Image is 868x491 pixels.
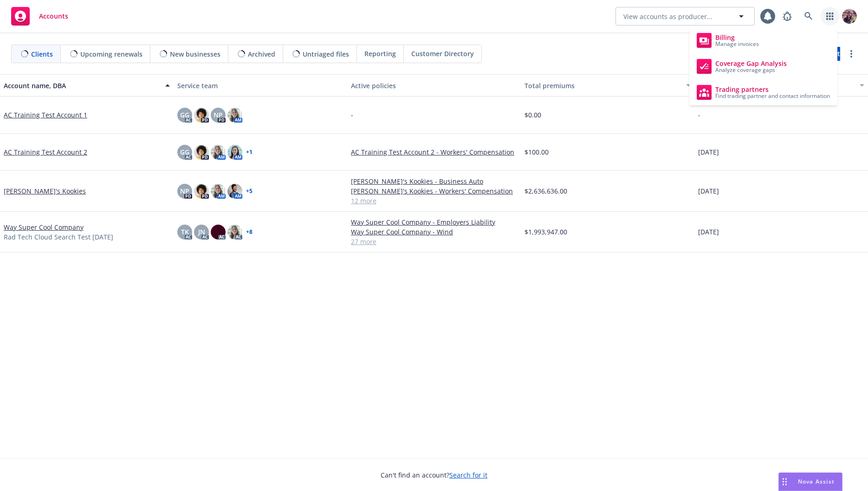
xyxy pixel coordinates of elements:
a: Search [799,7,818,26]
img: photo [227,225,242,239]
button: Total premiums [521,74,694,97]
button: Service team [174,74,347,97]
img: photo [194,145,209,160]
div: Account name, DBA [4,81,160,90]
a: [PERSON_NAME]'s Kookies [4,186,86,196]
a: Billing [693,29,834,52]
a: + 5 [246,188,253,194]
div: Service team [177,81,343,90]
div: Total premiums [525,81,680,90]
span: [DATE] [698,186,719,196]
span: Reporting [364,49,396,58]
span: [DATE] [698,147,719,157]
a: Trading partners [693,81,834,103]
img: photo [194,184,209,199]
a: + 1 [246,149,253,155]
span: Archived [248,49,275,59]
span: GG [180,110,189,120]
span: Clients [31,49,53,59]
a: 12 more [351,196,517,206]
span: TK [181,227,189,237]
span: JN [198,227,205,237]
a: [PERSON_NAME]'s Kookies - Business Auto [351,176,517,186]
span: New businesses [170,49,220,59]
img: photo [227,145,242,160]
span: Nova Assist [798,478,835,485]
a: [PERSON_NAME]'s Kookies - Workers' Compensation [351,186,517,196]
button: Nova Assist [778,472,842,491]
a: Way Super Cool Company [4,222,84,232]
a: Switch app [821,7,839,26]
span: [DATE] [698,227,719,237]
span: NP [180,186,189,196]
span: Analyze coverage gaps [715,67,787,73]
div: Active policies [351,81,517,90]
a: + 8 [246,229,253,235]
img: photo [227,184,242,199]
a: AC Training Test Account 1 [4,110,87,120]
span: Customer Directory [411,49,474,58]
span: $2,636,636.00 [525,186,567,196]
span: Untriaged files [303,49,349,59]
a: Way Super Cool Company - Wind [351,227,517,237]
span: Manage invoices [715,41,759,47]
a: AC Training Test Account 2 [4,147,87,157]
img: photo [211,225,226,239]
a: 27 more [351,237,517,246]
span: Find trading partner and contact information [715,93,830,99]
img: photo [227,108,242,123]
span: Coverage Gap Analysis [715,60,787,67]
span: $1,993,947.00 [525,227,567,237]
span: Trading partners [715,86,830,93]
span: GG [180,147,189,157]
img: photo [211,184,226,199]
button: View accounts as producer... [615,7,755,26]
a: Way Super Cool Company - Employers Liability [351,217,517,227]
img: photo [211,145,226,160]
div: Drag to move [779,473,790,491]
a: more [846,48,857,59]
span: Upcoming renewals [80,49,143,59]
a: AC Training Test Account 2 - Workers' Compensation [351,147,517,157]
img: photo [194,108,209,123]
a: Coverage Gap Analysis [693,55,834,78]
span: View accounts as producer... [623,12,713,21]
span: $100.00 [525,147,549,157]
img: photo [842,9,857,24]
span: - [351,110,353,120]
button: Active policies [347,74,521,97]
a: Accounts [7,3,72,29]
a: Report a Bug [778,7,797,26]
span: NP [214,110,223,120]
a: Search for it [449,471,487,479]
span: Can't find an account? [381,470,487,480]
span: $0.00 [525,110,541,120]
span: Rad Tech Cloud Search Test [DATE] [4,232,113,242]
span: Billing [715,34,759,41]
span: Accounts [39,13,68,20]
span: - [698,110,700,120]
